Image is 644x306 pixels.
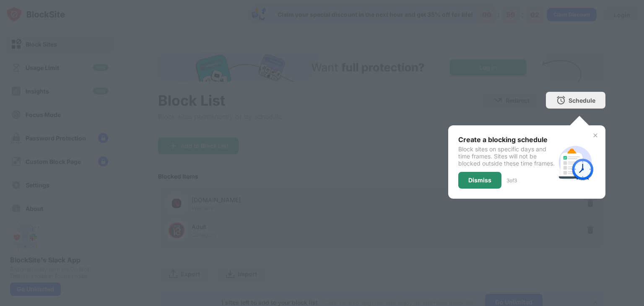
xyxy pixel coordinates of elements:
div: Create a blocking schedule [458,135,555,144]
div: 3 of 3 [506,177,517,184]
div: Schedule [569,97,595,104]
div: Block sites on specific days and time frames. Sites will not be blocked outside these time frames. [458,145,555,167]
img: schedule.svg [555,142,595,182]
img: x-button.svg [592,132,599,139]
div: Dismiss [468,177,491,184]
